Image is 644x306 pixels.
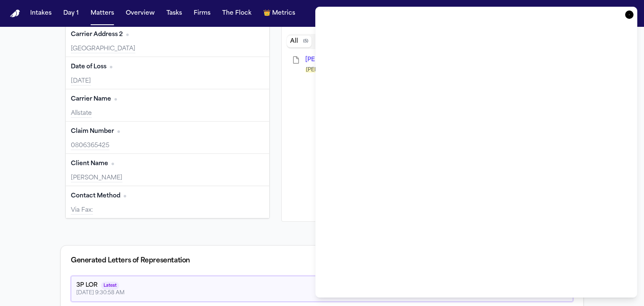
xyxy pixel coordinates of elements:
[71,276,573,302] div: Latest generated Letter of Representation
[71,160,108,168] span: Client Name
[114,98,117,101] span: No citation
[190,6,214,21] button: Firms
[124,195,126,197] span: No citation
[66,122,269,154] div: Claim Number (optional)
[60,6,82,21] button: Day 1
[71,127,114,136] span: Claim Number
[71,206,264,215] div: Via Fax:
[326,17,627,287] iframe: LoR Preview
[66,25,269,57] div: Carrier Address 2 (optional)
[305,67,351,73] mark: [PERSON_NAME]
[260,6,299,21] button: crownMetrics
[110,66,112,68] span: No citation
[117,130,120,133] span: No citation
[305,57,425,63] span: Z. Carbonell - Intake Form - 9.14.25
[71,109,264,118] div: Allstate
[66,186,269,218] div: Contact Method (optional)
[76,290,125,296] div: [DATE] 9:30:58 AM
[10,10,20,18] a: Home
[303,39,308,44] span: ( 5 )
[305,67,351,73] span: Zulibell Carbonell
[312,36,352,47] button: Related documents
[87,6,117,21] button: Matters
[112,163,114,165] span: No citation
[66,154,269,186] div: Client Name (optional)
[10,10,20,18] img: Finch Logo
[163,6,185,21] button: Tasks
[101,282,119,290] span: Latest
[71,256,190,266] div: Generated Letters of Representation
[219,6,255,21] button: The Flock
[126,34,129,36] span: No citation
[287,36,312,47] button: All documents
[71,63,106,71] span: Date of Loss
[71,174,264,182] div: [PERSON_NAME]
[27,6,55,21] button: Intakes
[71,142,264,150] div: 0806365425
[71,45,264,53] div: [GEOGRAPHIC_DATA]
[305,56,425,64] button: Open Z. Carbonell - Intake Form - 9.14.25
[66,57,269,89] div: Date of Loss (optional)
[71,192,120,200] span: Contact Method
[287,31,578,77] div: Document browser
[71,31,123,39] span: Carrier Address 2
[71,95,111,104] span: Carrier Name
[71,77,264,86] div: [DATE]
[66,89,269,122] div: Carrier Name (optional)
[76,281,98,290] div: 3P LOR
[122,6,158,21] button: Overview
